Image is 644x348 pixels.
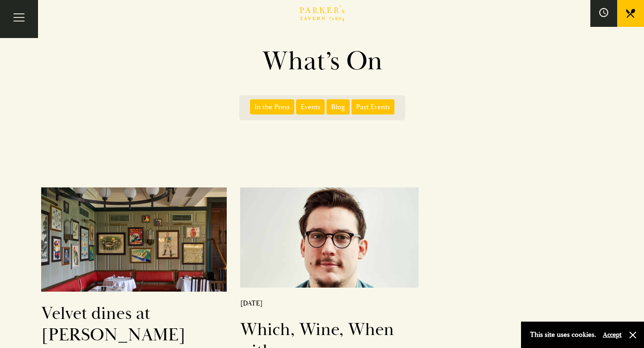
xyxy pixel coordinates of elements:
span: Events [296,99,325,115]
span: Past Events [352,99,394,115]
p: [DATE] [240,297,419,310]
h1: What’s On [67,45,577,77]
button: Accept [603,331,622,339]
p: This site uses cookies. [530,328,596,341]
button: Close and accept [628,331,637,340]
span: Blog [326,99,350,115]
span: In the Press [250,99,294,115]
